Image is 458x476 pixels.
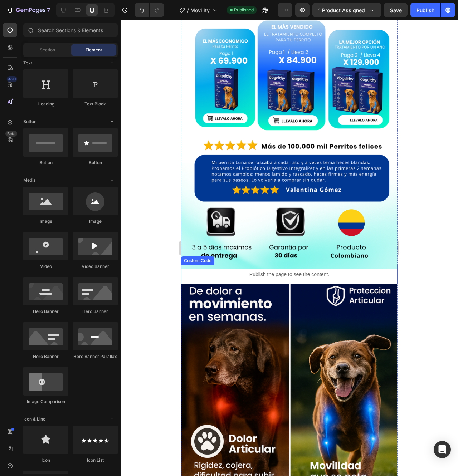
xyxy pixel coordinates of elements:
[23,263,68,270] div: Video
[190,6,210,14] span: Movility
[384,3,408,17] button: Save
[23,416,45,422] span: Icon & Line
[7,76,17,82] div: 450
[181,20,398,476] iframe: Design area
[416,6,434,14] div: Publish
[23,118,36,125] span: Button
[187,6,189,14] span: /
[73,457,118,463] div: Icon List
[73,218,118,225] div: Image
[73,263,118,270] div: Video Banner
[234,7,254,13] span: Published
[73,353,118,360] div: Hero Banner Parallax
[23,457,68,463] div: Icon
[434,441,451,458] div: Open Intercom Messenger
[3,3,53,17] button: 7
[106,175,118,186] span: Toggle open
[23,177,36,183] span: Media
[73,160,118,166] div: Button
[106,57,118,69] span: Toggle open
[86,47,102,53] span: Element
[23,353,68,360] div: Hero Banner
[106,116,118,127] span: Toggle open
[73,308,118,315] div: Hero Banner
[390,7,402,13] span: Save
[23,160,68,166] div: Button
[135,3,164,17] div: Undo/Redo
[23,398,68,405] div: Image Comparison
[73,101,118,107] div: Text Block
[318,6,365,14] span: 1 product assigned
[47,6,50,14] p: 7
[23,60,32,66] span: Text
[23,308,68,315] div: Hero Banner
[312,3,381,17] button: 1 product assigned
[40,47,55,53] span: Section
[106,413,118,425] span: Toggle open
[410,3,440,17] button: Publish
[23,101,68,107] div: Heading
[23,218,68,225] div: Image
[23,23,118,37] input: Search Sections & Elements
[5,131,17,137] div: Beta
